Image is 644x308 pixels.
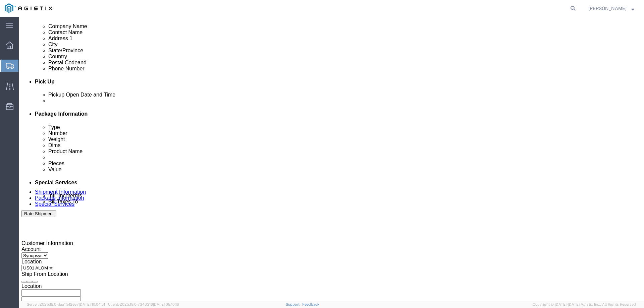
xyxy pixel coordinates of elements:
span: Billy Lo [588,5,627,12]
span: Server: 2025.18.0-daa1fe12ee7 [27,302,105,306]
img: logo [5,3,52,13]
button: [PERSON_NAME] [588,4,635,12]
iframe: FS Legacy Container [19,17,644,301]
span: [DATE] 10:04:51 [79,302,105,306]
a: Support [286,302,303,306]
span: [DATE] 08:10:16 [153,302,179,306]
a: Feedback [302,302,319,306]
span: Client: 2025.18.0-7346316 [108,302,179,306]
span: Copyright © [DATE]-[DATE] Agistix Inc., All Rights Reserved [533,302,636,307]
